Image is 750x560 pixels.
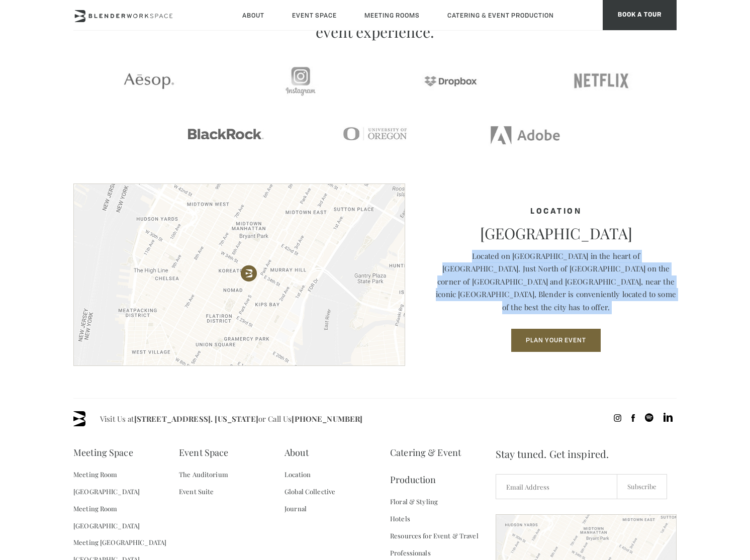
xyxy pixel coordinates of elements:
a: Hotels [390,510,410,527]
a: About [285,439,309,466]
a: [PHONE_NUMBER] [292,414,362,424]
a: Meeting [GEOGRAPHIC_DATA] [73,534,166,551]
a: Location [285,466,311,483]
a: Meeting Room [GEOGRAPHIC_DATA] [73,500,179,534]
img: Aesop [88,61,209,101]
iframe: Chat Widget [570,420,750,560]
a: The Auditorium [179,466,228,483]
a: Meeting Room [GEOGRAPHIC_DATA] [73,466,179,500]
a: Catering & Event Production [390,439,496,493]
p: [GEOGRAPHIC_DATA] [435,224,677,242]
p: Located on [GEOGRAPHIC_DATA] in the heart of [GEOGRAPHIC_DATA]. Just North of [GEOGRAPHIC_DATA] o... [435,250,677,314]
a: Floral & Styling [390,493,438,510]
a: Event Space [179,439,228,466]
span: Visit Us at or Call Us [100,411,362,426]
p: We cater to companies and brands seeking a custom event experience. [199,5,551,41]
a: Journal [285,500,307,517]
button: Plan Your Event [511,329,601,352]
a: Global Collective [285,483,335,500]
input: Email Address [496,474,617,499]
span: Stay tuned. Get inspired. [496,439,677,469]
a: Meeting Space [73,439,133,466]
a: [STREET_ADDRESS]. [US_STATE] [134,414,258,424]
a: Event Suite [179,483,214,500]
h4: Location [435,208,677,216]
img: blender-map.jpg [73,183,405,366]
